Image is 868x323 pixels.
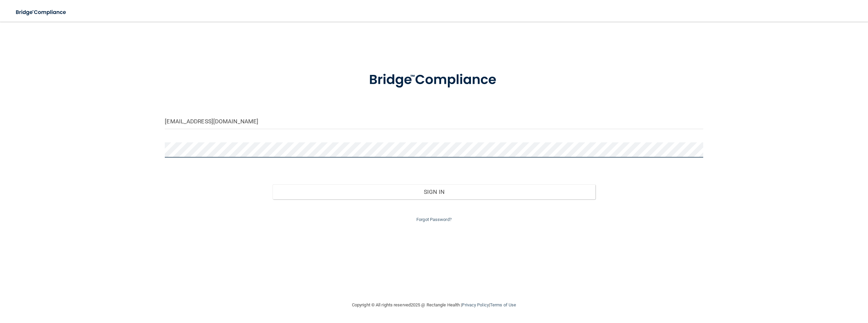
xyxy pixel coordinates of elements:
[416,217,452,222] a: Forgot Password?
[10,5,73,19] img: bridge_compliance_login_screen.278c3ca4.svg
[355,62,513,98] img: bridge_compliance_login_screen.278c3ca4.svg
[310,294,558,316] div: Copyright © All rights reserved 2025 @ Rectangle Health | |
[165,114,703,129] input: Email
[273,184,595,199] button: Sign In
[490,302,516,307] a: Terms of Use
[462,302,489,307] a: Privacy Policy
[751,275,860,302] iframe: Drift Widget Chat Controller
